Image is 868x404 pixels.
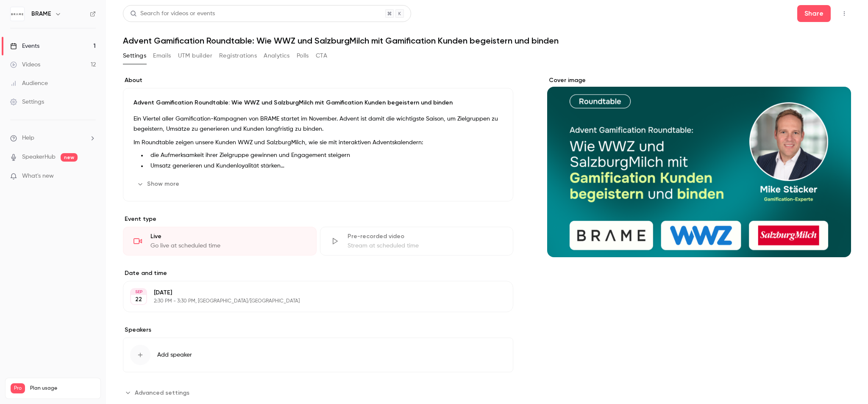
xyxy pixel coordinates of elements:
button: Advanced settings [123,386,195,399]
li: die Aufmerksamkeit ihrer Zielgruppe gewinnen und Engagement steigern [147,151,503,160]
iframe: Noticeable Trigger [86,173,96,180]
p: Ein Viertel aller Gamification-Kampagnen von BRAME startet im November. Advent ist damit die wich... [134,114,503,134]
p: 2:30 PM - 3:30 PM, [GEOGRAPHIC_DATA]/[GEOGRAPHIC_DATA] [154,298,468,305]
li: help-dropdown-opener [10,134,96,143]
section: Cover image [547,76,851,257]
div: Audience [10,79,48,88]
button: Add speaker [123,338,513,372]
div: Settings [10,98,44,106]
span: Pro [11,383,25,393]
p: Im Roundtable zeigen unsere Kunden WWZ und SalzburgMilch, wie sie mit interaktiven Adventskalendern: [134,137,503,148]
label: About [123,76,513,85]
label: Cover image [547,76,851,85]
button: Polls [297,49,309,63]
div: LiveGo live at scheduled time [123,227,317,256]
p: Event type [123,215,513,223]
div: Videos [10,60,40,69]
a: SpeakerHub [22,153,56,162]
button: UTM builder [178,49,212,63]
img: BRAME [11,7,24,21]
span: What's new [22,172,54,181]
div: SEP [131,289,146,295]
button: Registrations [219,49,257,63]
button: Share [797,5,831,22]
p: [DATE] [154,289,468,297]
li: Umsatz generieren und Kundenloyalität stärken [147,162,503,170]
button: CTA [316,49,327,63]
button: Emails [153,49,171,63]
span: Add speaker [157,351,192,359]
div: Stream at scheduled time [348,242,503,250]
span: new [61,153,78,162]
label: Date and time [123,269,513,278]
p: 22 [135,295,142,304]
button: Show more [134,177,184,191]
button: Settings [123,49,146,63]
h1: Advent Gamification Roundtable: Wie WWZ und SalzburgMilch mit Gamification Kunden begeistern und ... [123,36,851,46]
div: Search for videos or events [130,9,215,18]
div: Events [10,42,39,50]
label: Speakers [123,326,513,334]
p: Advent Gamification Roundtable: Wie WWZ und SalzburgMilch mit Gamification Kunden begeistern und ... [134,99,503,107]
div: Pre-recorded video [348,232,503,241]
span: Help [22,134,34,143]
div: Go live at scheduled time [150,242,306,250]
button: Analytics [264,49,290,63]
h6: BRAME [31,10,51,18]
span: Plan usage [30,385,95,392]
div: Pre-recorded videoStream at scheduled time [320,227,514,256]
div: Live [150,232,306,241]
section: Advanced settings [123,386,513,399]
span: Advanced settings [135,388,189,397]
